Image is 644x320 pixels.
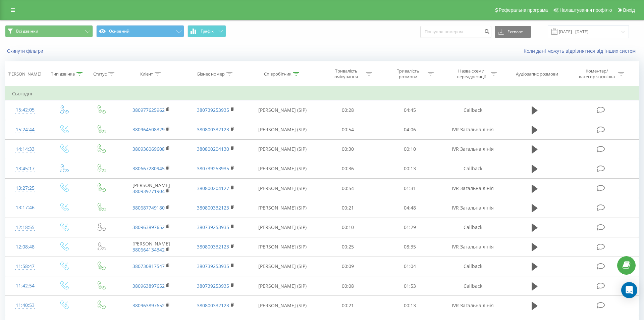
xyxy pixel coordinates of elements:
[7,71,41,77] div: [PERSON_NAME]
[132,283,165,289] a: 380963897652
[197,243,229,250] a: 380800332123
[441,296,505,315] td: IVR Загальна лінія
[197,283,229,289] a: 380739253935
[132,188,165,194] a: 380939771904
[441,257,505,276] td: Callback
[379,198,440,218] td: 04:48
[248,159,317,178] td: [PERSON_NAME] (SIP)
[248,179,317,198] td: [PERSON_NAME] (SIP)
[379,179,440,198] td: 01:31
[12,182,38,195] div: 13:27:25
[379,276,440,296] td: 01:53
[132,246,165,253] a: 380664134342
[379,139,440,159] td: 00:10
[187,25,226,37] button: Графік
[264,71,291,77] div: Співробітник
[248,296,317,315] td: [PERSON_NAME] (SIP)
[197,302,229,309] a: 380800332123
[559,7,612,13] span: Налаштування профілю
[248,276,317,296] td: [PERSON_NAME] (SIP)
[248,120,317,139] td: [PERSON_NAME] (SIP)
[248,237,317,257] td: [PERSON_NAME] (SIP)
[499,7,548,13] span: Реферальна програма
[51,71,75,77] div: Тип дзвінка
[524,48,639,54] a: Коли дані можуть відрізнятися вiд інших систем
[441,120,505,139] td: IVR Загальна лінія
[379,120,440,139] td: 04:06
[197,263,229,269] a: 380739253935
[248,218,317,237] td: [PERSON_NAME] (SIP)
[93,71,107,77] div: Статус
[317,100,379,120] td: 00:28
[379,159,440,178] td: 00:13
[248,100,317,120] td: [PERSON_NAME] (SIP)
[317,218,379,237] td: 00:10
[197,204,229,211] a: 380800332123
[441,218,505,237] td: Callback
[317,198,379,218] td: 00:21
[132,224,165,230] a: 380963897652
[197,126,229,133] a: 380800332123
[132,126,165,133] a: 380964508329
[132,165,165,172] a: 380667280945
[379,100,440,120] td: 04:45
[248,139,317,159] td: [PERSON_NAME] (SIP)
[441,159,505,178] td: Callback
[317,120,379,139] td: 00:54
[12,103,38,117] div: 15:42:05
[197,185,229,191] a: 380800204127
[96,25,184,37] button: Основний
[132,146,165,152] a: 380936069608
[197,224,229,230] a: 380739253935
[379,257,440,276] td: 01:04
[453,68,489,80] div: Назва схеми переадресації
[197,107,229,113] a: 380739253935
[621,282,637,298] div: Open Intercom Messenger
[12,260,38,273] div: 11:58:47
[16,29,38,34] span: Всі дзвінки
[317,296,379,315] td: 00:21
[197,165,229,172] a: 380739253935
[441,100,505,120] td: Callback
[317,237,379,257] td: 00:25
[12,240,38,254] div: 12:08:48
[119,179,183,198] td: [PERSON_NAME]
[5,25,93,37] button: Всі дзвінки
[390,68,426,80] div: Тривалість розмови
[328,68,364,80] div: Тривалість очікування
[140,71,153,77] div: Клієнт
[132,107,165,113] a: 380977625962
[12,279,38,292] div: 11:42:54
[197,71,225,77] div: Бізнес номер
[379,237,440,257] td: 08:35
[132,204,165,211] a: 380687749180
[516,71,558,77] div: Аудіозапис розмови
[420,26,491,38] input: Пошук за номером
[5,87,639,100] td: Сьогодні
[248,257,317,276] td: [PERSON_NAME] (SIP)
[317,257,379,276] td: 00:09
[317,159,379,178] td: 00:36
[132,302,165,309] a: 380963897652
[248,198,317,218] td: [PERSON_NAME] (SIP)
[441,276,505,296] td: Callback
[441,139,505,159] td: IVR Загальна лінія
[623,7,635,13] span: Вихід
[317,276,379,296] td: 00:08
[317,179,379,198] td: 00:54
[201,29,214,34] span: Графік
[12,162,38,175] div: 13:45:17
[12,123,38,136] div: 15:24:44
[12,221,38,234] div: 12:18:55
[119,237,183,257] td: [PERSON_NAME]
[5,48,47,54] button: Скинути фільтри
[12,143,38,156] div: 14:14:33
[12,299,38,312] div: 11:40:53
[441,237,505,257] td: IVR Загальна лінія
[577,68,616,80] div: Коментар/категорія дзвінка
[495,26,531,38] button: Експорт
[197,146,229,152] a: 380800204130
[317,139,379,159] td: 00:30
[379,218,440,237] td: 01:29
[132,263,165,269] a: 380730817547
